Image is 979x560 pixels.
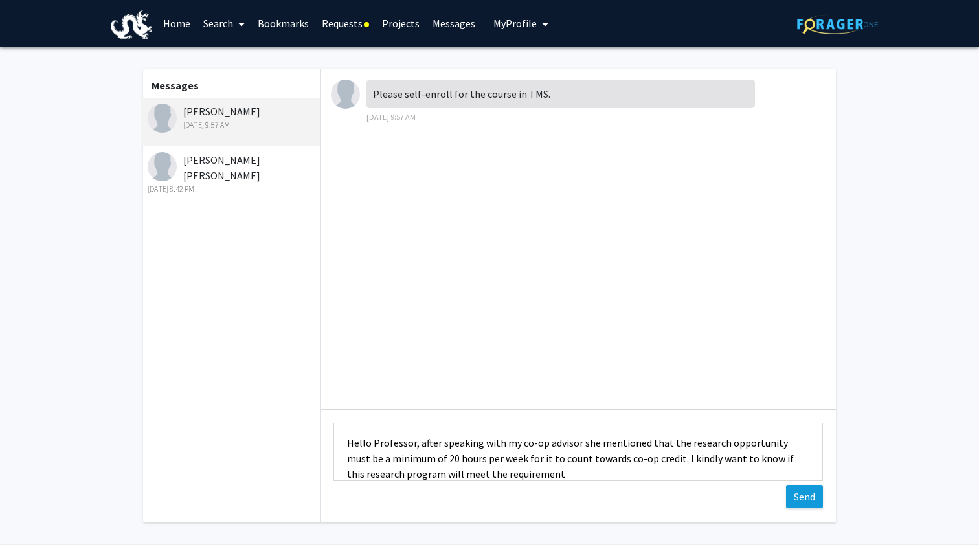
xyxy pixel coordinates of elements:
[148,104,317,131] div: [PERSON_NAME]
[148,104,177,133] img: Zhiwei Chen
[148,119,317,131] div: [DATE] 9:57 AM
[10,502,55,550] iframe: Chat
[157,1,197,46] a: Home
[315,1,376,46] a: Requests
[148,183,317,195] div: [DATE] 8:42 PM
[786,485,823,508] button: Send
[197,1,251,46] a: Search
[251,1,315,46] a: Bookmarks
[111,10,152,39] img: Drexel University Logo
[148,152,317,195] div: [PERSON_NAME] [PERSON_NAME]
[333,423,823,481] textarea: Message
[426,1,482,46] a: Messages
[493,17,537,30] span: My Profile
[366,80,755,108] div: Please self-enroll for the course in TMS.
[797,14,878,34] img: ForagerOne Logo
[376,1,426,46] a: Projects
[366,112,416,122] span: [DATE] 9:57 AM
[152,79,199,92] b: Messages
[148,152,177,181] img: Amanda Carneiro Marques
[331,80,360,109] img: Zhiwei Chen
